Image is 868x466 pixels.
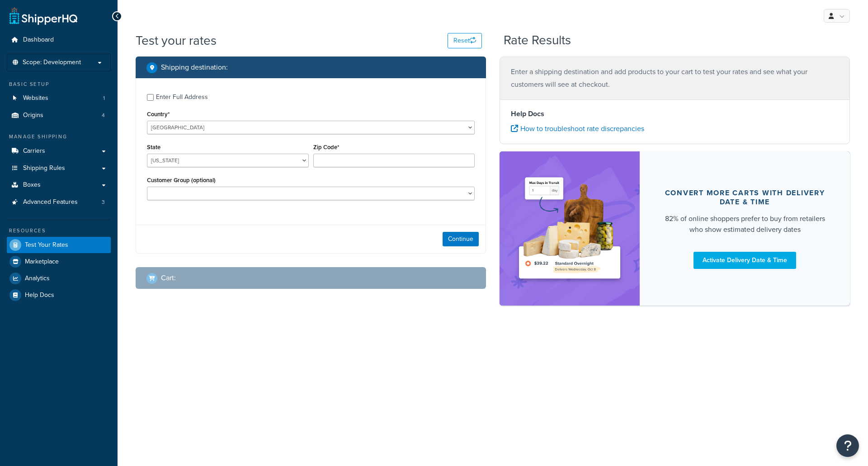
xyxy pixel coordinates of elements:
h2: Shipping destination : [161,63,228,71]
div: Resources [7,227,111,235]
a: Test Your Rates [7,237,111,253]
li: Advanced Features [7,194,111,211]
button: Open Resource Center [836,434,859,457]
span: 3 [102,198,105,206]
p: Enter a shipping destination and add products to your cart to test your rates and see what your c... [511,66,839,91]
button: Continue [443,232,479,246]
h1: Test your rates [136,32,217,49]
a: Analytics [7,270,111,287]
div: Manage Shipping [7,133,111,141]
span: Dashboard [23,36,54,44]
span: Origins [23,112,43,119]
a: How to troubleshoot rate discrepancies [511,123,644,134]
div: Convert more carts with delivery date & time [661,188,828,207]
h4: Help Docs [511,108,839,119]
label: Zip Code* [313,144,339,151]
div: Basic Setup [7,80,111,88]
span: Help Docs [25,292,54,299]
span: Carriers [23,147,45,155]
h2: Rate Results [504,33,571,47]
span: Websites [23,94,48,102]
a: Dashboard [7,32,111,48]
li: Websites [7,90,111,107]
span: 4 [102,112,105,119]
span: Test Your Rates [25,241,68,249]
span: 1 [103,94,105,102]
button: Reset [448,33,482,48]
a: Help Docs [7,287,111,303]
a: Activate Delivery Date & Time [693,252,796,269]
span: Scope: Development [23,59,81,66]
a: Advanced Features3 [7,194,111,211]
span: Analytics [25,275,50,282]
h2: Cart : [161,274,176,282]
input: Enter Full Address [147,94,154,101]
label: State [147,144,160,151]
a: Websites1 [7,90,111,107]
label: Country* [147,111,170,118]
a: Origins4 [7,107,111,124]
span: Marketplace [25,258,59,266]
span: Shipping Rules [23,165,65,172]
label: Customer Group (optional) [147,177,216,184]
span: Boxes [23,181,41,189]
a: Boxes [7,177,111,193]
span: Advanced Features [23,198,78,206]
a: Marketplace [7,254,111,270]
img: feature-image-ddt-36eae7f7280da8017bfb280eaccd9c446f90b1fe08728e4019434db127062ab4.png [513,165,626,292]
li: Origins [7,107,111,124]
a: Shipping Rules [7,160,111,177]
div: Enter Full Address [156,91,208,104]
div: 82% of online shoppers prefer to buy from retailers who show estimated delivery dates [661,213,828,235]
a: Carriers [7,143,111,160]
